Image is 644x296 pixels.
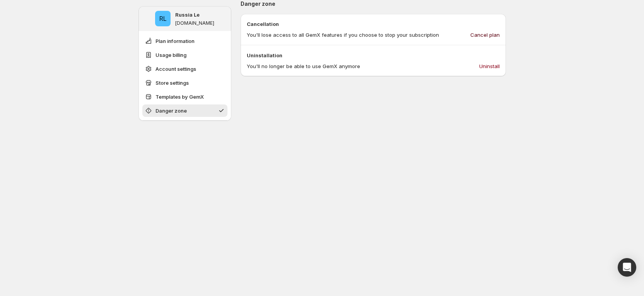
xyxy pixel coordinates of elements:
[142,63,227,75] button: Account settings
[142,49,227,61] button: Usage billing
[142,91,227,103] button: Templates by GemX
[247,20,500,28] p: Cancellation
[142,104,227,117] button: Danger zone
[142,77,227,89] button: Store settings
[175,11,200,19] p: Russia Le
[247,62,360,70] p: You'll no longer be able to use GemX anymore
[155,93,204,101] span: Templates by GemX
[155,79,189,87] span: Store settings
[155,11,171,26] span: Russia Le
[155,65,196,73] span: Account settings
[479,62,500,70] span: Uninstall
[618,258,636,277] div: Open Intercom Messenger
[155,51,186,59] span: Usage billing
[470,31,500,39] span: Cancel plan
[175,20,214,26] p: [DOMAIN_NAME]
[466,29,504,41] button: Cancel plan
[155,107,187,115] span: Danger zone
[475,60,504,72] button: Uninstall
[155,37,195,45] span: Plan information
[142,35,227,47] button: Plan information
[247,51,500,59] p: Uninstallation
[159,15,167,22] text: RL
[247,31,439,39] p: You'll lose access to all GemX features if you choose to stop your subscription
